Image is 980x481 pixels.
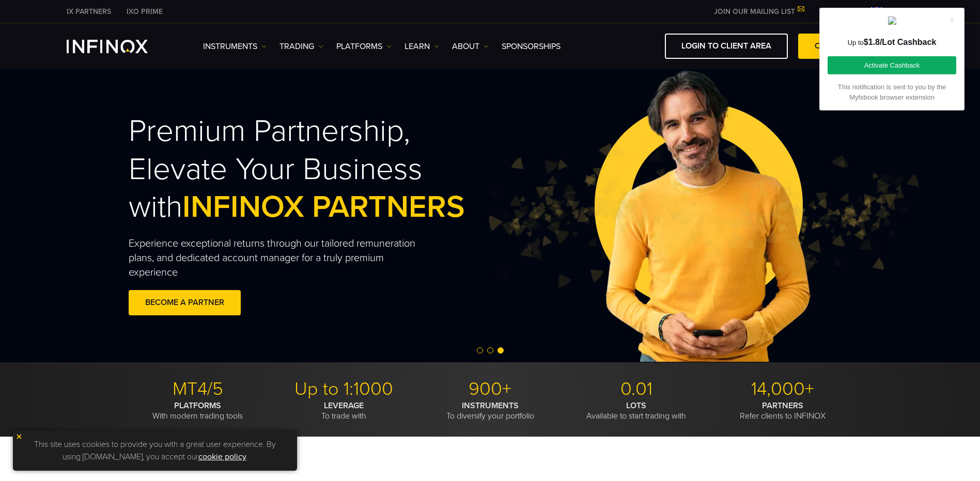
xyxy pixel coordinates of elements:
a: INFINOX [119,6,170,17]
span: en [882,5,901,18]
strong: LEVERAGE [324,400,364,411]
a: OPEN LIVE ACCOUNT [798,34,914,59]
p: Refer clients to INFINOX [713,400,852,421]
p: Up to 1:1000 [275,378,413,400]
p: With modern trading tools [129,400,267,421]
strong: PLATFORMS [174,400,221,411]
p: Experience exceptional returns through our tailored remuneration plans, and dedicated account man... [129,236,435,280]
img: yellow close icon [15,433,23,440]
a: LOGIN TO CLIENT AREA [665,34,788,59]
a: SPONSORSHIPS [502,40,561,53]
a: TRADING [279,40,323,53]
strong: INSTRUMENTS [462,400,519,411]
span: Go to slide 3 [497,347,504,354]
p: 14,000+ [713,378,852,400]
p: This site uses cookies to provide you with a great user experience. By using [DOMAIN_NAME], you a... [18,436,292,466]
p: Available to start trading with [567,400,706,421]
a: cookie policy [198,452,246,462]
span: INFINOX PARTNERS [182,188,465,226]
strong: PARTNERS [762,400,803,411]
h2: Premium Partnership, Elevate Your Business with [129,113,512,226]
p: 0.01 [567,378,706,400]
a: INFINOX Logo [67,40,172,53]
span: Go to slide 1 [477,347,483,354]
span: Go to slide 2 [487,347,493,354]
strong: LOTS [626,400,646,411]
a: ABOUT [452,40,489,53]
p: 900+ [421,378,559,400]
a: PLATFORMS [336,40,392,53]
p: To trade with [275,400,413,421]
p: To diversify your portfolio [421,400,559,421]
a: Learn [405,40,439,53]
a: JOIN OUR MAILING LIST [706,7,811,16]
a: Instruments [203,40,267,53]
a: BECOME A PARTNER [129,290,241,315]
a: INFINOX [59,6,119,17]
a: INFINOX MENU [811,6,867,17]
p: MT4/5 [129,378,267,400]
